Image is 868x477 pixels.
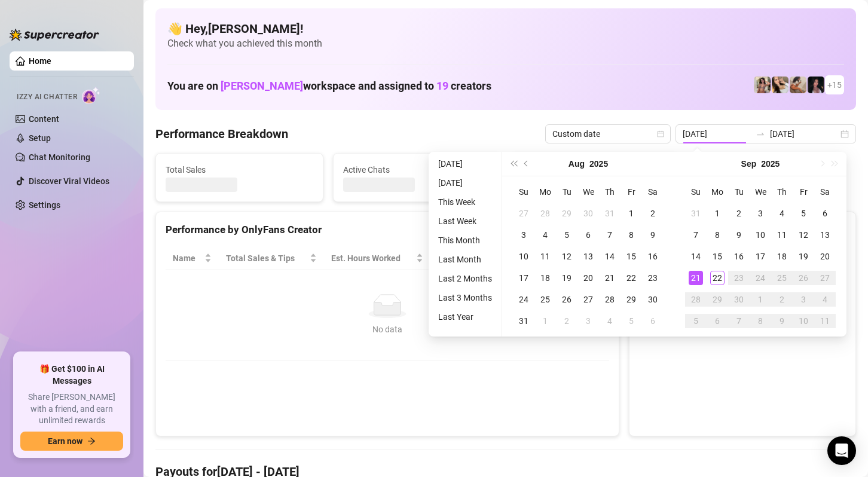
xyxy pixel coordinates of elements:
[221,79,303,92] span: [PERSON_NAME]
[29,200,60,210] a: Settings
[20,392,123,427] span: Share [PERSON_NAME] with a friend, and earn unlimited rewards
[754,77,771,93] img: Avry (@avryjennervip)
[657,130,664,137] span: calendar
[511,247,609,270] th: Chat Conversion
[29,176,109,186] a: Discover Viral Videos
[756,129,765,139] span: to
[29,152,90,162] a: Chat Monitoring
[430,247,511,270] th: Sales / Hour
[827,78,842,91] span: + 15
[29,114,59,124] a: Content
[17,91,77,103] span: Izzy AI Chatter
[48,436,82,446] span: Earn now
[436,79,448,92] span: 19
[770,127,838,140] input: End date
[827,436,856,465] div: Open Intercom Messenger
[521,163,668,176] span: Messages Sent
[10,29,99,41] img: logo-BBDzfeDw.svg
[639,222,846,238] div: Sales by OnlyFans Creator
[20,363,123,387] span: 🎁 Get $100 in AI Messages
[808,77,824,93] img: Baby (@babyyyybellaa)
[772,77,788,93] img: Avry (@avryjennerfree)
[167,20,844,37] h4: 👋 Hey, [PERSON_NAME] !
[155,126,288,142] h4: Performance Breakdown
[756,129,765,139] span: swap-right
[219,247,324,270] th: Total Sales & Tips
[331,252,414,265] div: Est. Hours Worked
[167,79,491,93] h1: You are on workspace and assigned to creators
[683,127,751,140] input: Start date
[29,133,51,143] a: Setup
[178,323,597,336] div: No data
[29,56,51,66] a: Home
[166,163,313,176] span: Total Sales
[87,437,96,445] span: arrow-right
[552,125,664,143] span: Custom date
[20,432,123,451] button: Earn nowarrow-right
[438,252,494,265] span: Sales / Hour
[518,252,592,265] span: Chat Conversion
[166,222,609,238] div: Performance by OnlyFans Creator
[226,252,307,265] span: Total Sales & Tips
[82,87,100,104] img: AI Chatter
[343,163,491,176] span: Active Chats
[173,252,202,265] span: Name
[166,247,219,270] th: Name
[790,77,806,93] img: Kayla (@kaylathaylababy)
[167,37,844,50] span: Check what you achieved this month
